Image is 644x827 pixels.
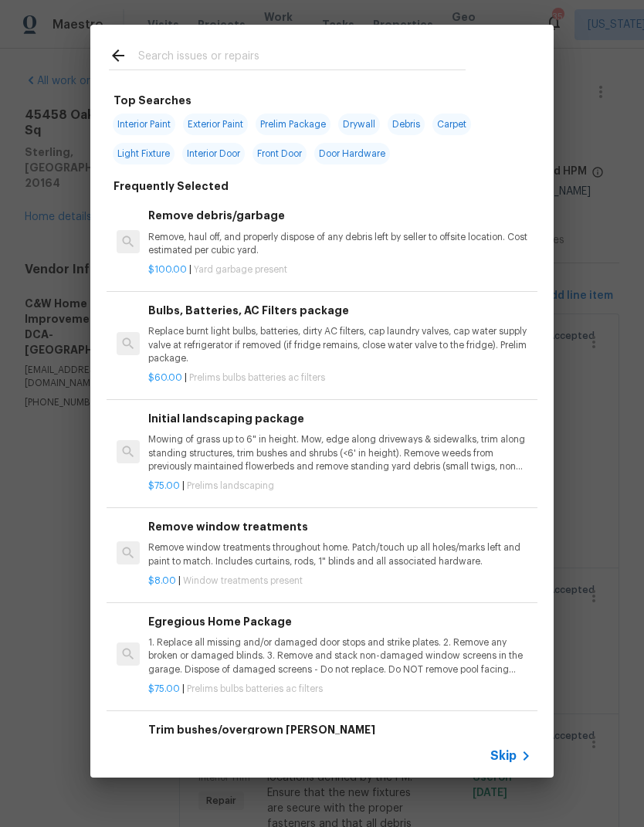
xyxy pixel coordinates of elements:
p: Remove window treatments throughout home. Patch/touch up all holes/marks left and paint to match.... [148,541,531,568]
p: | [148,371,531,385]
p: | [148,574,531,588]
p: Mowing of grass up to 6" in height. Mow, edge along driveways & sidewalks, trim along standing st... [148,433,531,473]
span: Prelims bulbs batteries ac filters [189,373,325,382]
h6: Remove debris/garbage [148,207,531,224]
p: | [148,683,531,696]
span: Interior Door [182,143,245,164]
span: Prelims landscaping [187,481,274,490]
h6: Remove window treatments [148,518,531,535]
span: Window treatments present [183,576,303,585]
h6: Top Searches [114,92,192,109]
span: $75.00 [148,481,180,490]
span: Carpet [432,114,471,135]
span: Yard garbage present [194,265,287,274]
span: $100.00 [148,265,187,274]
span: Skip [490,748,517,764]
span: $8.00 [148,576,176,585]
span: Door Hardware [314,143,390,164]
span: Front Door [253,143,307,164]
h6: Bulbs, Batteries, AC Filters package [148,302,531,319]
span: Prelim Package [256,114,330,135]
span: $60.00 [148,373,182,382]
span: Drywall [338,114,380,135]
p: Remove, haul off, and properly dispose of any debris left by seller to offsite location. Cost est... [148,231,531,257]
h6: Egregious Home Package [148,613,531,630]
h6: Initial landscaping package [148,410,531,427]
p: Replace burnt light bulbs, batteries, dirty AC filters, cap laundry valves, cap water supply valv... [148,325,531,364]
input: Search issues or repairs [138,46,466,69]
span: Prelims bulbs batteries ac filters [187,684,323,693]
span: Interior Paint [113,114,175,135]
p: 1. Replace all missing and/or damaged door stops and strike plates. 2. Remove any broken or damag... [148,636,531,676]
p: | [148,263,531,276]
span: Light Fixture [113,143,175,164]
h6: Trim bushes/overgrown [PERSON_NAME] [148,721,531,738]
span: $75.00 [148,684,180,693]
h6: Frequently Selected [114,178,229,195]
span: Exterior Paint [183,114,248,135]
p: | [148,480,531,493]
span: Debris [388,114,425,135]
